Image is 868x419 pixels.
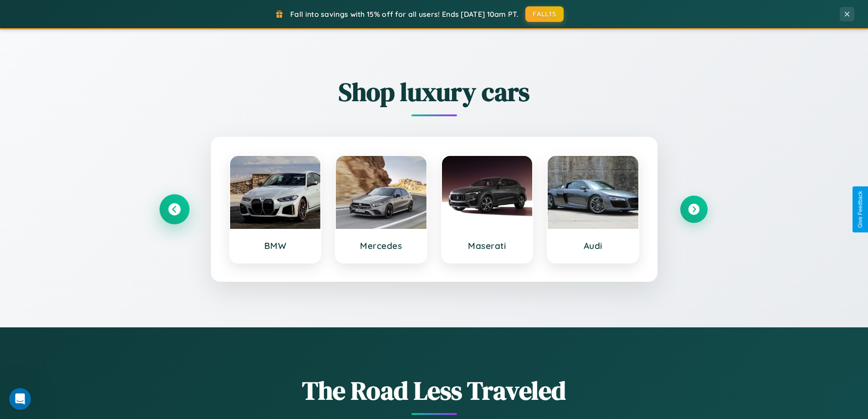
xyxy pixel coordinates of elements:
[451,240,524,251] h3: Maserati
[9,388,31,410] iframe: Intercom live chat
[161,373,708,408] h1: The Road Less Traveled
[857,191,863,228] div: Give Feedback
[239,240,312,251] h3: BMW
[345,240,417,251] h3: Mercedes
[290,10,519,19] span: Fall into savings with 15% off for all users! Ends [DATE] 10am PT.
[557,240,629,251] h3: Audi
[161,74,708,109] h2: Shop luxury cars
[525,6,564,22] button: FALL15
